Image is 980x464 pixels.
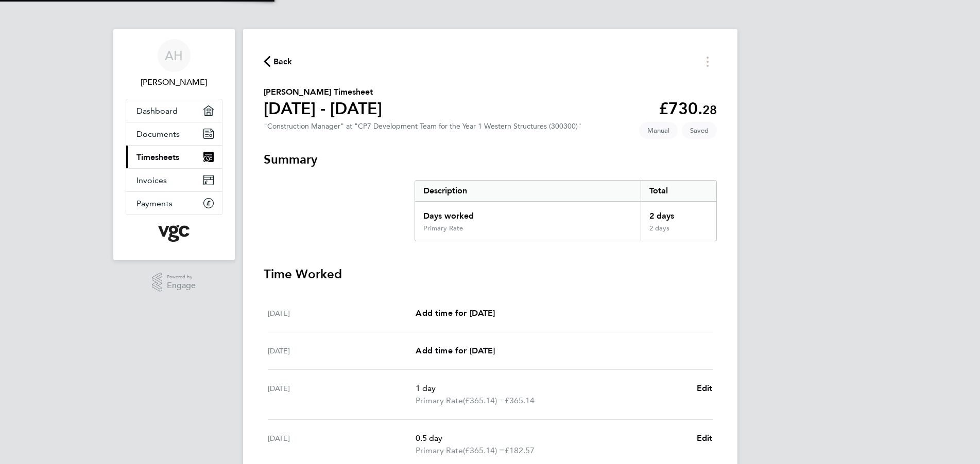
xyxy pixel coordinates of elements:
span: Payments [136,199,173,208]
div: [DATE] [268,345,416,357]
a: Add time for [DATE] [416,345,495,357]
a: Payments [126,192,222,215]
a: Powered byEngage [152,273,196,292]
div: [DATE] [268,432,416,457]
h3: Summary [264,151,717,168]
span: Engage [167,281,196,290]
span: AH [165,49,183,62]
button: Timesheets Menu [698,53,717,69]
span: Back [273,56,293,68]
span: £182.57 [505,445,535,455]
div: Primary Rate [423,224,463,233]
div: Description [415,181,641,201]
span: Dashboard [136,106,178,116]
img: vgcgroup-logo-retina.png [158,225,190,242]
p: 1 day [416,382,688,395]
a: Dashboard [126,99,222,122]
span: Alan Hay [126,76,222,88]
span: Invoices [136,175,167,185]
span: Timesheets [136,152,179,162]
h2: [PERSON_NAME] Timesheet [264,86,382,98]
div: [DATE] [268,382,416,407]
div: Summary [415,180,717,241]
span: 28 [702,102,717,117]
p: 0.5 day [416,432,688,444]
span: This timesheet is Saved. [682,122,717,139]
span: Primary Rate [416,444,463,457]
a: Timesheets [126,146,222,168]
span: This timesheet was manually created. [639,122,678,139]
div: "Construction Manager" at "CP7 Development Team for the Year 1 Western Structures (300300)" [264,122,581,131]
a: Documents [126,122,222,145]
span: Documents [136,129,180,139]
span: Edit [697,383,713,393]
span: Primary Rate [416,395,463,407]
span: £365.14 [505,396,535,405]
span: Add time for [DATE] [416,308,495,318]
a: Edit [697,382,713,395]
h3: Time Worked [264,266,717,282]
span: (£365.14) = [463,445,505,455]
a: Add time for [DATE] [416,307,495,319]
button: Back [264,55,293,68]
h1: [DATE] - [DATE] [264,98,382,119]
div: Days worked [415,202,641,224]
span: Add time for [DATE] [416,346,495,355]
span: Edit [697,433,713,443]
span: (£365.14) = [463,396,505,405]
span: Powered by [167,273,196,281]
a: Edit [697,432,713,444]
a: Go to home page [126,225,222,242]
div: Total [641,181,716,201]
div: 2 days [641,202,716,224]
div: [DATE] [268,307,416,319]
app-decimal: £730. [659,99,717,118]
a: AH[PERSON_NAME] [126,39,222,88]
nav: Main navigation [113,29,235,260]
div: 2 days [641,224,716,241]
a: Invoices [126,169,222,191]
